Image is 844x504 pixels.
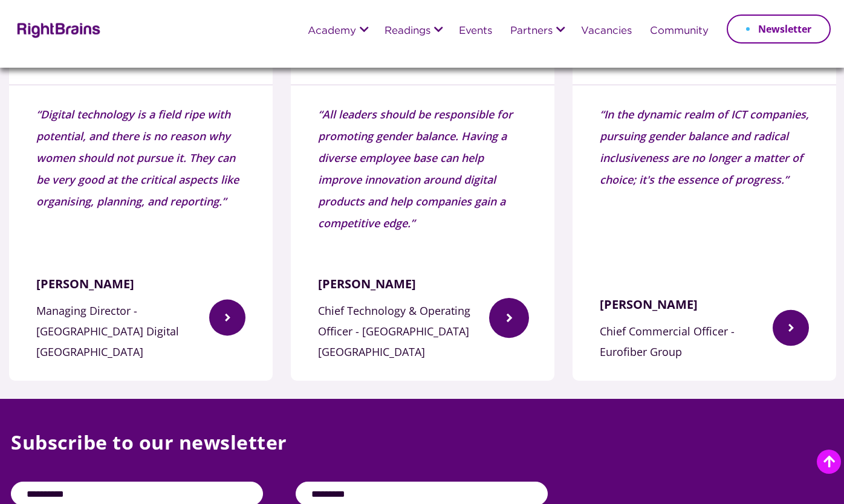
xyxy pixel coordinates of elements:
a: Partners [510,26,553,37]
span: Chief Commercial Officer - Eurofiber Group [600,324,735,359]
span: Chief Technology & Operating Officer - [GEOGRAPHIC_DATA] [GEOGRAPHIC_DATA] [318,303,470,359]
span: [PERSON_NAME] [318,273,479,296]
q: In the dynamic realm of ICT companies, pursuing gender balance and radical inclusiveness are no l... [600,103,809,190]
p: Subscribe to our newsletter [11,429,833,482]
a: Academy [308,26,356,37]
q: All leaders should be responsible for promoting gender balance. Having a diverse employee base ca... [318,103,527,234]
a: Newsletter [727,15,831,44]
a: Readings [385,26,430,37]
a: Vacancies [581,26,632,37]
a: Events [459,26,492,37]
span: [PERSON_NAME] [36,273,197,296]
img: Rightbrains [13,21,101,38]
span: [PERSON_NAME] [600,293,761,316]
q: Digital technology is a field ripe with potential, and there is no reason why women should not pu... [36,103,245,212]
a: Community [650,26,709,37]
span: Managing Director - [GEOGRAPHIC_DATA] Digital [GEOGRAPHIC_DATA] [36,303,179,359]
